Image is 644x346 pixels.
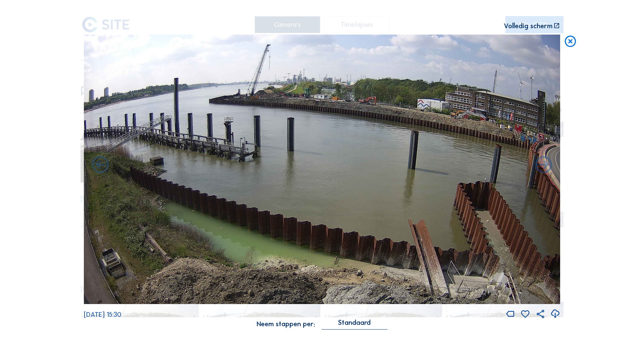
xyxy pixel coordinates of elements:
span: [DATE] 15:30 [84,310,121,318]
div: Standaard [338,319,371,326]
i: Forward [90,155,110,176]
img: Image [84,35,560,304]
div: Neem stappen per: [257,320,315,327]
i: Back [534,155,554,176]
div: Volledig scherm [504,22,552,29]
div: Standaard [322,319,387,329]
